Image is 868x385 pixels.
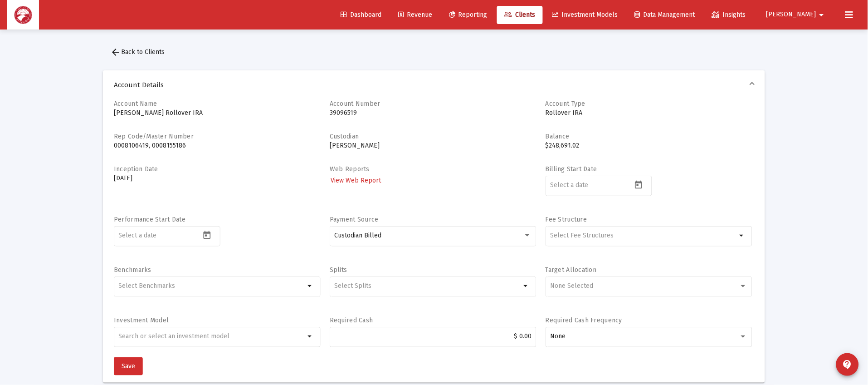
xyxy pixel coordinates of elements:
[546,316,622,324] label: Required Cash Frequency
[114,133,194,140] label: Rep Code/Master Number
[114,357,143,375] button: Save
[341,11,381,19] span: Dashboard
[546,133,570,140] label: Balance
[546,266,597,274] label: Target Allocation
[546,109,752,118] p: Rollover IRA
[14,6,32,24] img: Dashboard
[305,331,316,342] mat-icon: arrow_drop_down
[334,333,532,340] input: $2000.00
[705,6,753,24] a: Insights
[628,6,702,24] a: Data Management
[330,109,536,118] p: 39096519
[521,281,532,291] mat-icon: arrow_drop_down
[766,11,816,19] span: [PERSON_NAME]
[756,5,838,24] button: [PERSON_NAME]
[442,6,495,24] a: Reporting
[550,282,593,290] span: None Selected
[114,80,751,89] span: Account Details
[712,11,746,19] span: Insights
[330,133,359,140] label: Custodian
[550,332,566,340] span: None
[119,333,305,340] input: undefined
[546,216,587,223] label: Fee Structure
[816,6,827,24] mat-icon: arrow_drop_down
[736,230,747,241] mat-icon: arrow_drop_down
[119,281,305,291] mat-chip-list: Selection
[114,109,321,118] p: [PERSON_NAME] Rollover IRA
[114,100,157,108] label: Account Name
[114,316,169,324] label: Investment Model
[550,182,632,189] input: Select a date
[635,11,695,19] span: Data Management
[331,177,381,184] span: View Web Report
[546,141,752,150] p: $248,691.02
[119,282,305,290] input: Select Benchmarks
[333,6,389,24] a: Dashboard
[330,216,379,223] label: Payment Source
[334,232,381,239] span: Custodian Billed
[391,6,439,24] a: Revenue
[122,362,135,370] span: Save
[632,178,645,191] button: Open calendar
[330,100,380,108] label: Account Number
[110,47,121,58] mat-icon: arrow_back
[546,100,585,108] label: Account Type
[114,174,321,183] p: [DATE]
[114,165,158,173] label: Inception Date
[550,232,736,239] input: Select Fee Structures
[552,11,618,19] span: Investment Models
[550,230,736,241] mat-chip-list: Selection
[330,174,382,187] a: View Web Report
[330,141,536,150] p: [PERSON_NAME]
[449,11,488,19] span: Reporting
[305,281,316,291] mat-icon: arrow_drop_down
[103,70,765,99] mat-expansion-panel-header: Account Details
[114,216,185,223] label: Performance Start Date
[842,359,853,370] mat-icon: contact_support
[546,165,597,173] label: Billing Start Date
[103,99,765,383] div: Account Details
[114,141,321,150] p: 0008106419, 0008155186
[119,232,200,239] input: Select a date
[334,282,521,290] input: Select Splits
[497,6,543,24] a: Clients
[334,281,521,291] mat-chip-list: Selection
[103,43,172,61] button: Back to Clients
[330,316,373,324] label: Required Cash
[200,228,214,242] button: Open calendar
[330,165,370,173] label: Web Reports
[110,48,165,56] span: Back to Clients
[114,266,151,274] label: Benchmarks
[330,266,347,274] label: Splits
[504,11,536,19] span: Clients
[545,6,625,24] a: Investment Models
[398,11,432,19] span: Revenue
